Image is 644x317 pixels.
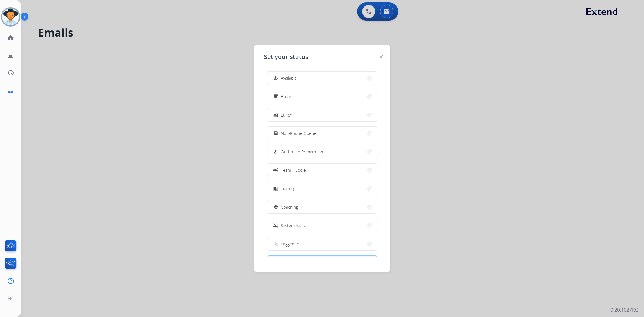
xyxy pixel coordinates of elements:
button: System Issue [267,219,377,232]
mat-icon: campaign [272,167,278,173]
mat-icon: list_alt [7,52,14,59]
button: Logged In [267,237,377,250]
span: System Issue [281,222,306,229]
mat-icon: free_breakfast [273,94,278,99]
button: Coaching [267,200,377,213]
button: Offline [267,256,377,269]
button: Non-Phone Queue [267,127,377,140]
mat-icon: school [273,204,278,210]
span: Available [281,75,297,81]
p: 0.20.1027RC [610,306,638,313]
span: Coaching [281,204,298,210]
mat-icon: history [7,69,14,76]
img: close-button [380,55,383,58]
span: Outbound Preparation [281,149,323,155]
span: Non-Phone Queue [281,130,316,136]
mat-icon: home [7,34,14,41]
button: Available [267,72,377,85]
span: Logged In [281,241,299,247]
span: Team Huddle [281,167,306,173]
mat-icon: how_to_reg [273,75,278,81]
span: Training [281,185,295,192]
mat-icon: assignment [273,131,278,136]
span: Set your status [264,53,308,61]
mat-icon: inbox [7,87,14,94]
mat-icon: how_to_reg [273,149,278,154]
span: Lunch [281,112,292,118]
button: Break [267,90,377,103]
mat-icon: phonelink_off [273,223,278,228]
button: Outbound Preparation [267,145,377,158]
mat-icon: login [272,241,278,247]
span: Break [281,93,292,100]
mat-icon: menu_book [273,186,278,191]
button: Team Huddle [267,164,377,177]
button: Training [267,182,377,195]
img: avatar [2,8,19,25]
button: Lunch [267,108,377,121]
mat-icon: fastfood [273,112,278,117]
